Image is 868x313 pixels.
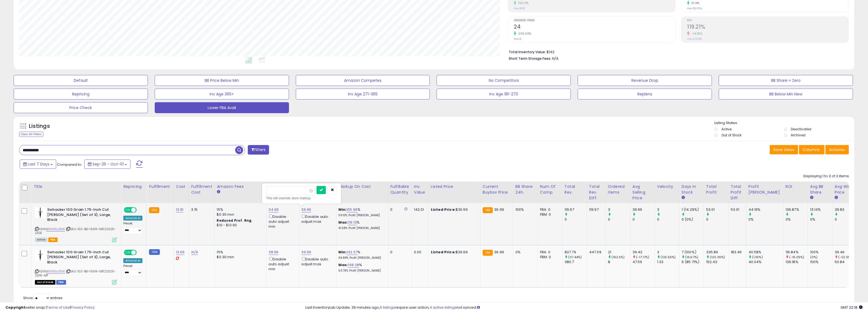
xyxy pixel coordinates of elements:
a: 4 active listings [429,305,457,310]
h2: 119.21% [687,24,849,31]
div: Repricing [123,184,144,189]
div: Disable auto adjust max [302,213,332,224]
div: Total Rev. Diff. [589,184,603,201]
span: Ordered Items [514,19,675,22]
a: 105.96 [347,207,357,212]
div: Ordered Items [608,184,628,195]
button: BB Share = Zero [719,75,853,86]
div: % [339,250,384,260]
div: Listed Price [431,184,478,189]
span: ON [124,250,131,255]
div: Total Profit Diff. [731,184,744,201]
b: Min: [339,249,347,255]
div: Fulfillment [149,184,171,189]
div: Profit [PERSON_NAME] [748,184,781,195]
b: Reduced Prof. Rng. [217,218,253,223]
div: 183.46 [731,250,742,255]
span: Columns [803,147,820,152]
div: 3 [608,207,630,212]
b: Listed Price: [431,249,456,255]
div: 53.01 [706,207,728,212]
div: 139.18% [786,260,808,264]
small: 200.00% [516,32,531,36]
span: FBA [48,237,58,242]
div: 0 [565,217,587,222]
a: N/A [191,249,198,255]
div: % [339,220,384,230]
div: Clear All Filters [19,132,43,137]
small: (-22.38%) [838,255,854,259]
div: 39.46 [835,250,857,255]
div: Fulfillable Quantity [390,184,409,195]
div: $39.99 [431,250,476,255]
span: | SKU: 102-BG-1369-08122025-2016-MF [35,269,116,277]
div: 6 (85.71%) [682,260,704,264]
div: 0.00 [414,250,424,255]
button: BB Price Below Min [155,75,289,86]
div: 3.15 [191,207,210,212]
strong: Copyright [5,305,25,310]
span: Show: entries [23,295,62,300]
a: 38.99 [269,249,279,255]
b: Listed Price: [431,207,456,212]
div: 100% [810,250,832,255]
div: Amazon AI [123,216,142,221]
button: Filters [248,145,269,155]
div: 50.84 [835,260,857,264]
small: Prev: 8 [514,37,521,41]
div: 8 [608,260,630,264]
span: 36.99 [494,207,504,212]
small: Avg Win Price. [835,195,838,200]
small: (-16.05%) [789,255,804,259]
small: Prev: 139.18% [687,37,702,41]
button: Revenue Drop [578,75,712,86]
div: 0% [515,250,533,255]
div: 0 [390,207,407,212]
div: ROI [786,184,806,189]
div: 39.99 [633,207,655,212]
div: 13.14% [810,207,832,212]
span: 2025-10-9 22:18 GMT [840,305,863,310]
small: (1.35%) [752,255,763,259]
div: Total Rev. [565,184,584,195]
small: (162.5%) [612,255,625,259]
label: Archived [791,133,806,137]
div: FBM: 0 [540,255,558,260]
button: Amazon Competes [296,75,430,86]
span: Last 7 Days [28,161,49,167]
div: 0 [706,217,728,222]
p: 50.76% Profit [PERSON_NAME] [339,269,384,273]
div: ASIN: [35,250,117,284]
small: 13.14% [690,1,700,5]
button: Price Check [14,102,148,113]
div: 447.09 [589,250,601,255]
div: 0 (0%) [682,217,704,222]
div: 0% [748,217,783,222]
span: FBM [56,280,66,285]
a: Terms of Use [47,305,70,310]
button: Inv Age 365+ [155,89,289,100]
div: $0.30 min [217,255,262,260]
small: (0%) [810,255,818,259]
div: 142.01 [414,207,424,212]
div: 152.43 [706,260,728,264]
div: 21 [608,250,630,255]
div: Avg Selling Price [633,184,652,201]
div: 100% [515,207,533,212]
div: Last InventoryLab Update: 39 minutes ago, require user action, not synced. [305,305,863,310]
small: Avg BB Share. [810,195,813,200]
a: 36.99 [302,207,311,212]
button: Sep-25 - Oct-01 [84,159,130,169]
div: Amazon AI [123,258,142,263]
div: 0 [835,217,857,222]
button: Last 7 Days [20,159,56,169]
small: Prev: 50.00% [687,7,702,10]
label: Out of Stock [721,133,741,137]
div: Cost [176,184,187,189]
span: OFF [136,250,145,255]
a: 39.99 [302,249,311,255]
div: Total Profit [706,184,726,195]
div: 7 (100%) [682,250,704,255]
div: Avg BB Share [810,184,830,195]
span: Compared to: [57,162,82,167]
